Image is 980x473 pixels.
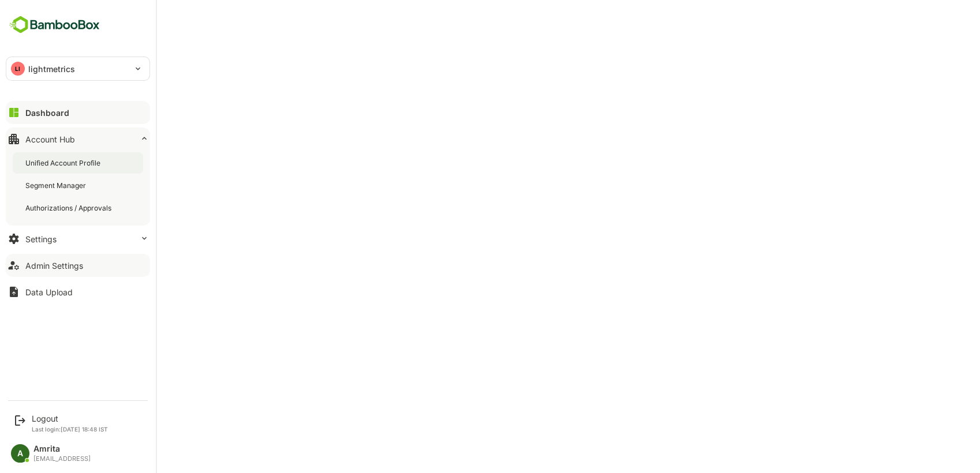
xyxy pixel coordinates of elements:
[25,108,69,118] div: Dashboard
[28,63,76,75] p: lightmetrics
[6,227,150,250] button: Settings
[25,234,57,244] div: Settings
[6,127,150,151] button: Account Hub
[25,181,88,190] div: Segment Manager
[25,261,83,271] div: Admin Settings
[6,280,150,303] button: Data Upload
[33,455,91,463] div: [EMAIL_ADDRESS]
[11,444,29,463] div: A
[6,254,150,277] button: Admin Settings
[25,134,75,144] div: Account Hub
[32,414,108,423] div: Logout
[32,426,108,433] p: Last login: [DATE] 18:48 IST
[25,287,73,297] div: Data Upload
[11,62,25,76] div: LI
[6,57,149,80] div: LIlightmetrics
[25,203,114,213] div: Authorizations / Approvals
[6,101,150,124] button: Dashboard
[25,158,103,168] div: Unified Account Profile
[33,444,91,454] div: Amrita
[6,14,103,36] img: BambooboxFullLogoMark.5f36c76dfaba33ec1ec1367b70bb1252.svg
